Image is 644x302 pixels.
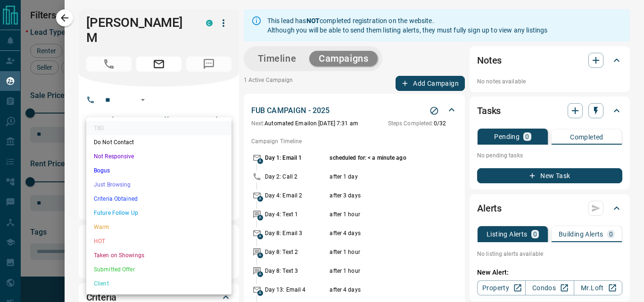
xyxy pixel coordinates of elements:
[86,234,231,248] li: HOT
[86,163,231,178] li: Bogus
[86,248,231,262] li: Taken on Showings
[86,220,231,234] li: Warm
[86,206,231,220] li: Future Follow Up
[86,178,231,192] li: Just Browsing
[86,149,231,163] li: Not Responsive
[86,135,231,149] li: Do Not Contact
[86,277,231,291] li: Client
[86,262,231,277] li: Submitted Offer
[86,192,231,206] li: Criteria Obtained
